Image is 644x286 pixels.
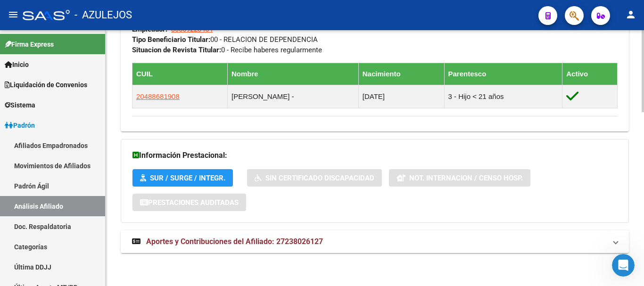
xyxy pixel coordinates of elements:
span: SUR / SURGE / INTEGR. [150,174,225,182]
th: Activo [562,63,618,85]
th: Parentesco [444,63,562,85]
button: SUR / SURGE / INTEGR. [132,169,233,187]
span: Inicio [5,59,29,70]
span: Sin Certificado Discapacidad [265,174,374,182]
span: Sistema [5,100,35,110]
span: Liquidación de Convenios [5,80,87,90]
h3: Información Prestacional: [132,149,617,162]
span: Prestaciones Auditadas [148,198,239,207]
button: Not. Internacion / Censo Hosp. [389,169,530,187]
button: Prestaciones Auditadas [132,194,246,211]
strong: Situacion de Revista Titular: [132,46,221,54]
span: Firma Express [5,39,54,49]
strong: Empleador: [132,25,167,33]
mat-icon: person [625,9,636,20]
iframe: Intercom live chat [612,254,635,277]
span: Not. Internacion / Censo Hosp. [409,174,523,182]
span: 00 - RELACION DE DEPENDENCIA [132,35,318,44]
span: 20488681908 [136,92,180,100]
td: [PERSON_NAME] - [228,85,359,108]
th: CUIL [132,63,228,85]
th: Nombre [228,63,359,85]
span: 0 - Recibe haberes regularmente [132,46,322,54]
span: 30569223454 [171,25,213,33]
mat-icon: menu [8,9,19,20]
td: [DATE] [358,85,444,108]
span: Aportes y Contribuciones del Afiliado: 27238026127 [146,237,323,246]
th: Nacimiento [358,63,444,85]
td: 3 - Hijo < 21 años [444,85,562,108]
mat-expansion-panel-header: Aportes y Contribuciones del Afiliado: 27238026127 [121,230,629,253]
strong: Tipo Beneficiario Titular: [132,35,210,44]
span: - AZULEJOS [74,5,132,25]
span: Padrón [5,120,35,131]
button: Sin Certificado Discapacidad [247,169,382,187]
